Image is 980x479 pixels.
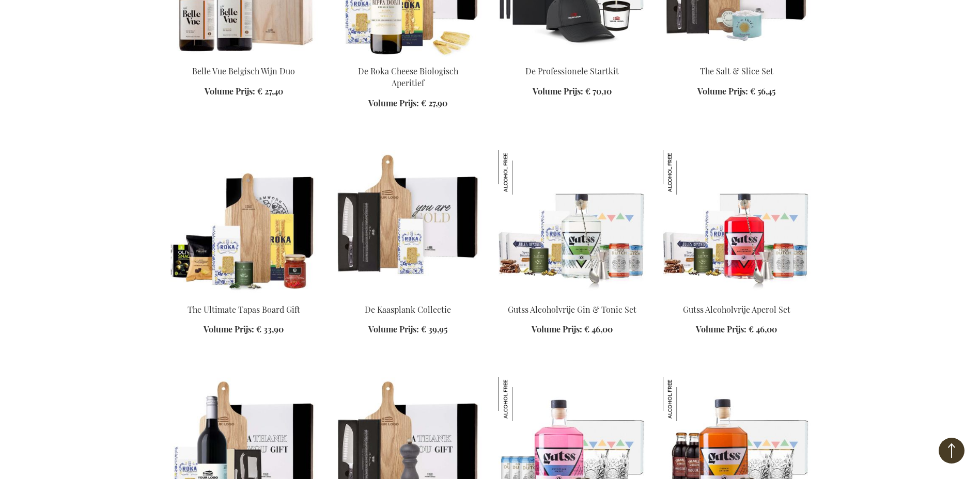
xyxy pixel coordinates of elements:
[188,304,300,315] a: The Ultimate Tapas Board Gift
[499,150,646,295] img: Gutss Non-Alcoholic Gin & Tonic Set
[663,150,707,195] img: Gutss Alcoholvrije Aperol Set
[697,86,748,97] span: Volume Prijs:
[700,66,773,76] a: The Salt & Slice Set
[533,86,612,98] a: Volume Prijs: € 70,10
[365,304,451,315] a: De Kaasplank Collectie
[499,377,543,421] img: Gutss Botanical Sweet Gin Tonic Mocktail Set
[663,150,811,295] img: Gutss Non-Alcoholic Aperol Set
[368,324,447,336] a: Volume Prijs: € 39,95
[358,66,458,88] a: De Roka Cheese Biologisch Aperitief
[499,291,646,300] a: Gutss Non-Alcoholic Gin & Tonic Set Gutss Alcoholvrije Gin & Tonic Set
[663,53,811,62] a: The Salt & Slice Set Exclusive Business Gift
[585,86,612,97] span: € 70,10
[368,324,419,334] span: Volume Prijs:
[532,324,582,334] span: Volume Prijs:
[508,304,636,315] a: Gutss Alcoholvrije Gin & Tonic Set
[499,150,543,195] img: Gutss Alcoholvrije Gin & Tonic Set
[663,377,707,421] img: Gutss Cuba Libre Mocktail Set
[421,98,447,108] span: € 27,90
[205,86,283,98] a: Volume Prijs: € 27,40
[750,86,775,97] span: € 56,45
[533,86,583,97] span: Volume Prijs:
[170,150,318,295] img: The Ultimate Tapas Board Gift
[749,324,777,334] span: € 46,00
[205,86,255,97] span: Volume Prijs:
[334,53,482,62] a: De Roka Cheese Biologisch Aperitief
[257,86,283,97] span: € 27,40
[368,98,447,109] a: Volume Prijs: € 27,90
[256,324,284,334] span: € 33,90
[663,291,811,300] a: Gutss Non-Alcoholic Aperol Set Gutss Alcoholvrije Aperol Set
[696,324,777,336] a: Volume Prijs: € 46,00
[421,324,447,334] span: € 39,95
[334,291,482,300] a: The Cheese Board Collection
[525,66,619,76] a: De Professionele Startkit
[192,66,295,76] a: Belle Vue Belgisch Wijn Duo
[368,98,419,108] span: Volume Prijs:
[334,150,482,295] img: The Cheese Board Collection
[696,324,746,334] span: Volume Prijs:
[170,291,318,300] a: The Ultimate Tapas Board Gift
[584,324,613,334] span: € 46,00
[170,53,318,62] a: Belle Vue Belgisch Wijn Duo
[499,53,646,62] a: The Professional Starter Kit
[697,86,775,98] a: Volume Prijs: € 56,45
[532,324,613,336] a: Volume Prijs: € 46,00
[204,324,284,336] a: Volume Prijs: € 33,90
[204,324,254,334] span: Volume Prijs:
[683,304,790,315] a: Gutss Alcoholvrije Aperol Set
